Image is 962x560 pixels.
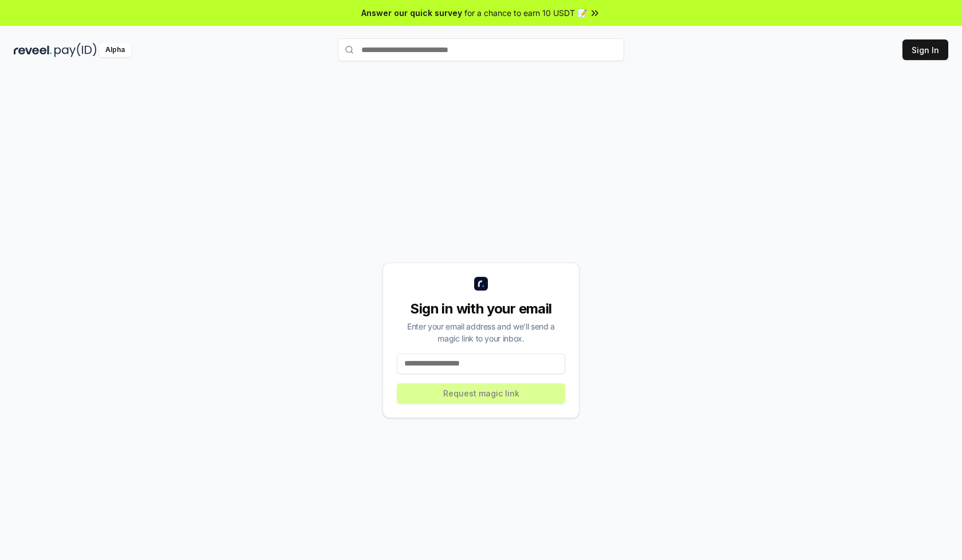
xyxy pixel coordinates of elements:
[902,39,948,60] button: Sign In
[99,43,131,57] div: Alpha
[474,277,488,291] img: logo_small
[397,300,565,318] div: Sign in with your email
[54,43,97,57] img: pay_id
[14,43,52,57] img: reveel_dark
[361,7,462,19] span: Answer our quick survey
[464,7,587,19] span: for a chance to earn 10 USDT 📝
[397,320,565,344] div: Enter your email address and we’ll send a magic link to your inbox.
